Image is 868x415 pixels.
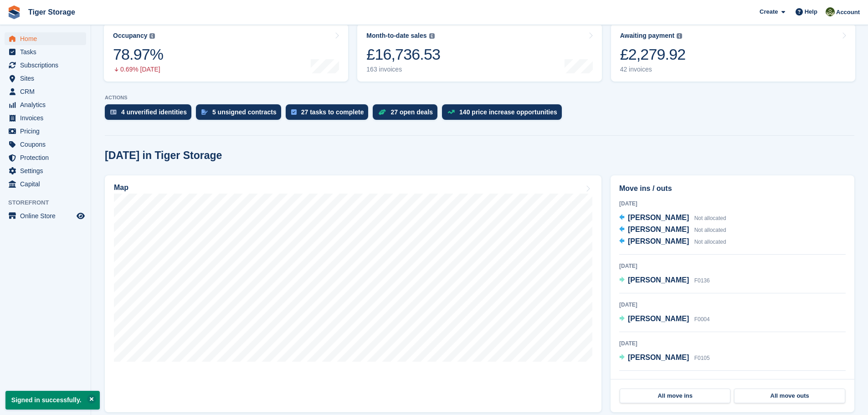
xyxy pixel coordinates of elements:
[121,108,187,116] div: 4 unverified identities
[628,354,689,361] span: [PERSON_NAME]
[5,391,100,410] p: Signed in successfully.
[113,32,147,40] div: Occupancy
[619,200,846,208] div: [DATE]
[20,112,75,124] span: Invoices
[105,175,601,412] a: Map
[20,98,75,111] span: Analytics
[5,210,86,222] a: menu
[110,109,117,115] img: verify_identity-adf6edd0f0f0b5bbfe63781bf79b02c33cf7c696d77639b501bdc392416b5a36.svg
[619,212,726,224] a: [PERSON_NAME] Not allocated
[286,104,373,124] a: 27 tasks to complete
[694,239,726,245] span: Not allocated
[459,108,557,116] div: 140 price increase opportunities
[291,109,297,115] img: task-75834270c22a3079a89374b754ae025e5fb1db73e45f91037f5363f120a921f8.svg
[20,125,75,138] span: Pricing
[149,33,155,39] img: icon-info-grey-7440780725fd019a000dd9b08b2336e03edf1995a4989e88bcd33f0948082b44.svg
[619,262,846,270] div: [DATE]
[196,104,286,124] a: 5 unsigned contracts
[366,66,440,73] div: 163 invoices
[429,33,435,39] img: icon-info-grey-7440780725fd019a000dd9b08b2336e03edf1995a4989e88bcd33f0948082b44.svg
[694,277,710,284] span: F0136
[75,210,86,221] a: Preview store
[628,225,689,233] span: [PERSON_NAME]
[619,224,726,236] a: [PERSON_NAME] Not allocated
[212,108,277,116] div: 5 unsigned contracts
[357,24,601,82] a: Month-to-date sales £16,736.53 163 invoices
[620,32,675,40] div: Awaiting payment
[301,108,364,116] div: 27 tasks to complete
[5,112,86,124] a: menu
[104,24,348,82] a: Occupancy 78.97% 0.69% [DATE]
[5,98,86,111] a: menu
[628,214,689,221] span: [PERSON_NAME]
[836,8,860,17] span: Account
[105,95,854,101] p: ACTIONS
[619,236,726,248] a: [PERSON_NAME] Not allocated
[694,355,710,361] span: F0105
[5,125,86,138] a: menu
[5,46,86,58] a: menu
[20,210,75,222] span: Online Store
[694,316,710,323] span: F0004
[20,59,75,72] span: Subscriptions
[611,24,855,82] a: Awaiting payment £2,279.92 42 invoices
[113,66,163,73] div: 0.69% [DATE]
[5,151,86,164] a: menu
[25,5,79,20] a: Tiger Storage
[619,352,710,364] a: [PERSON_NAME] F0105
[201,109,208,115] img: contract_signature_icon-13c848040528278c33f63329250d36e43548de30e8caae1d1a13099fd9432cc5.svg
[20,32,75,45] span: Home
[677,33,682,39] img: icon-info-grey-7440780725fd019a000dd9b08b2336e03edf1995a4989e88bcd33f0948082b44.svg
[620,389,730,403] a: All move ins
[20,178,75,190] span: Capital
[20,46,75,58] span: Tasks
[20,164,75,177] span: Settings
[114,184,128,192] h2: Map
[760,7,778,16] span: Create
[105,104,196,124] a: 4 unverified identities
[20,72,75,85] span: Sites
[5,178,86,190] a: menu
[20,151,75,164] span: Protection
[619,275,710,287] a: [PERSON_NAME] F0136
[20,138,75,151] span: Coupons
[390,108,433,116] div: 27 open deals
[366,45,440,64] div: £16,736.53
[366,32,426,40] div: Month-to-date sales
[619,339,846,348] div: [DATE]
[734,389,845,403] a: All move outs
[7,5,21,19] img: stora-icon-8386f47178a22dfd0bd8f6a31ec36ba5ce8667c1dd55bd0f319d3a0aa187defe.svg
[447,110,455,114] img: price_increase_opportunities-93ffe204e8149a01c8c9dc8f82e8f89637d9d84a8eef4429ea346261dce0b2c0.svg
[619,183,846,194] h2: Move ins / outs
[5,32,86,45] a: menu
[5,59,86,72] a: menu
[620,66,686,73] div: 42 invoices
[373,104,442,124] a: 27 open deals
[619,301,846,309] div: [DATE]
[628,276,689,284] span: [PERSON_NAME]
[20,85,75,98] span: CRM
[694,227,726,233] span: Not allocated
[105,149,222,162] h2: [DATE] in Tiger Storage
[5,138,86,151] a: menu
[5,72,86,85] a: menu
[628,237,689,245] span: [PERSON_NAME]
[805,7,817,16] span: Help
[619,378,846,386] div: [DATE]
[826,7,835,16] img: Matthew Ellwood
[694,215,726,221] span: Not allocated
[619,313,710,325] a: [PERSON_NAME] F0004
[442,104,566,124] a: 140 price increase opportunities
[5,164,86,177] a: menu
[628,315,689,323] span: [PERSON_NAME]
[620,45,686,64] div: £2,279.92
[8,198,91,207] span: Storefront
[5,85,86,98] a: menu
[378,109,386,115] img: deal-1b604bf984904fb50ccaf53a9ad4b4a5d6e5aea283cecdc64d6e3604feb123c2.svg
[113,45,163,64] div: 78.97%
